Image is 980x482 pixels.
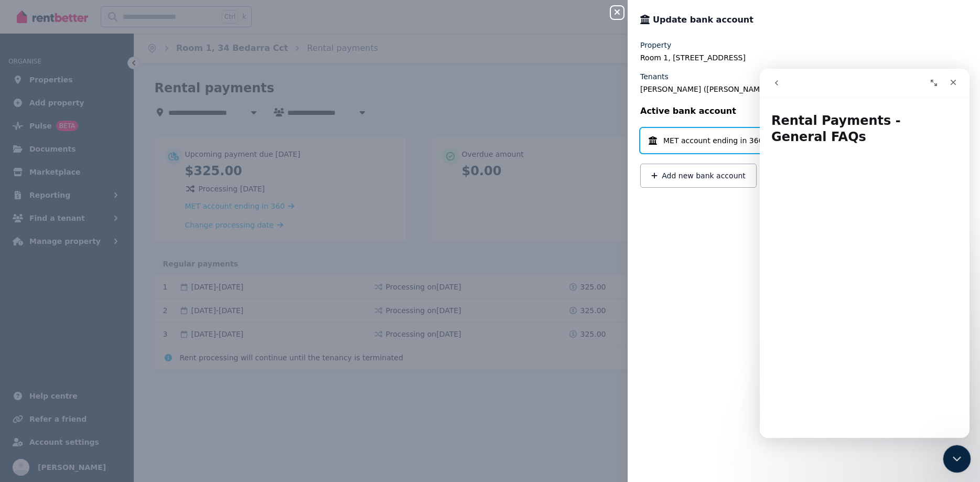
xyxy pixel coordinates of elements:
button: Add new bank account [640,164,757,188]
p: Active bank account [640,105,967,117]
iframe: Intercom live chat [943,445,971,473]
span: MET account ending in 360 [663,135,763,146]
label: Property [640,40,671,50]
legend: Room 1, [STREET_ADDRESS] [640,52,967,63]
iframe: Intercom live chat [760,69,970,438]
label: Tenants [640,71,669,82]
legend: [PERSON_NAME] ([PERSON_NAME]) [PERSON_NAME] [640,84,967,94]
span: Update bank account [653,14,753,26]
